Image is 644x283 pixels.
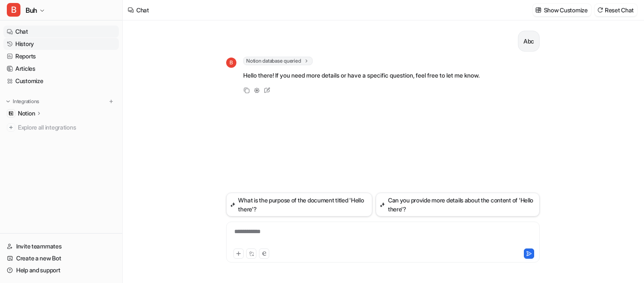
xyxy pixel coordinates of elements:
span: Buh [26,4,37,16]
a: Invite teammates [3,240,119,252]
button: Integrations [3,97,42,106]
a: History [3,38,119,50]
p: Notion [18,109,35,118]
a: Articles [3,63,119,75]
img: reset [597,7,603,13]
p: Abc [523,36,534,46]
img: menu_add.svg [108,98,114,104]
div: Chat [136,6,149,14]
img: expand menu [5,98,11,104]
p: Integrations [13,98,39,105]
span: Explore all integrations [18,121,115,134]
a: Help and support [3,264,119,276]
button: Can you provide more details about the content of 'Hello there'? [376,193,540,217]
a: Customize [3,75,119,87]
button: What is the purpose of the document titled 'Hello there'? [226,193,372,217]
span: Notion database queried [243,57,313,65]
p: Show Customize [544,6,588,14]
img: Notion [9,111,14,116]
span: B [226,58,236,68]
span: B [7,3,20,17]
a: Chat [3,26,119,38]
a: Explore all integrations [3,121,119,133]
a: Reports [3,50,119,62]
p: Hello there! If you need more details or have a specific question, feel free to let me know. [243,70,480,81]
img: customize [535,7,541,13]
button: Show Customize [533,4,591,16]
a: Create a new Bot [3,252,119,264]
button: Reset Chat [595,4,637,16]
img: explore all integrations [7,123,15,132]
